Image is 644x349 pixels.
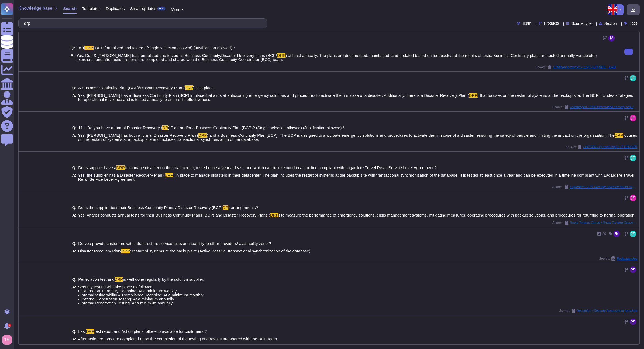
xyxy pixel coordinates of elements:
b: Q: [72,86,77,90]
mark: DRP [270,213,279,217]
span: Source: [552,105,637,109]
span: test report and Action plans follow-up available for customers ? [94,329,207,334]
span: ) is in place. [193,85,215,90]
mark: DRP [615,133,623,138]
mark: DRP [165,173,173,177]
span: Redundancies [617,257,637,260]
span: STMicroelectronics / 1170 ALTARES – D&B [553,66,616,69]
span: Smart updates [130,6,157,11]
span: : restart of systems at the backup site (Active Passive, transactional synchronization of the dat... [130,249,311,253]
span: focuses on the restart of systems at a backup site and includes transactional synchronization of ... [78,133,637,142]
span: Source: [552,185,637,189]
span: More [171,7,180,12]
b: A: [71,53,75,61]
b: Q: [72,329,77,333]
span: to manage disaster on their datacenter, tested once a year at least, and which can be executed in... [125,165,437,170]
b: Q: [72,277,77,281]
mark: DRP [86,329,95,334]
span: Lagardère / LTR Security Assessment to complete [570,185,637,189]
span: After action reports are completed upon the completion of the testing and results are shared with... [78,337,278,341]
span: Disaster Recovery Plan/ [78,249,122,253]
mark: DRP [116,165,125,170]
mark: DRP [277,53,285,58]
b: A: [72,337,77,341]
b: Q: [72,241,77,245]
mark: DRP [121,249,130,253]
span: ) and a Business Continuity Plan (BCP). The BCP is designed to anticipate emergency solutions and... [207,133,615,138]
mark: DRP [469,93,477,98]
span: | BCP formalized and tested? (Single selection allowed) (Justification allowed) * [93,46,235,50]
span: Does supplier have a [78,165,116,170]
span: Source: [552,221,637,225]
span: 26 [602,232,606,235]
b: A: [72,93,77,101]
span: Products [544,21,559,25]
div: BETA [157,7,165,10]
mark: DR [223,205,229,210]
span: A Business Continuity Plan (BCP)/Disaster Recovery Plan ( [78,85,184,90]
span: is well done regularly by the solution supplier. [123,277,204,282]
span: Duplicates [106,6,125,11]
span: ) at least annually. The plans are documented, maintained, and updated based on feedback and the ... [76,53,597,62]
span: Last [78,329,86,334]
span: volkswagen / VGF Information security requirement third party PRESTATAIRE (1) [570,105,637,109]
span: Team [522,21,531,25]
span: Does the supplier test their Business Continuity Plans / Disaster Recovery (BCP/ [78,205,222,210]
b: Q: [71,46,75,50]
span: ) that focuses on the restart of systems at the backup site. The BCP includes strategies for oper... [78,93,633,102]
span: Royal Terberg Group / Royal Terberg Group Cloud Risk Assessment [570,221,637,224]
span: Section [604,22,617,25]
mark: DRP [198,133,207,138]
span: Source type [571,22,592,25]
span: Templates [82,6,100,11]
mark: DRP [84,46,93,50]
div: 9+ [8,324,11,327]
b: A: [72,213,77,217]
span: Tags [629,21,638,25]
b: A: [72,133,77,141]
span: Source: [535,65,616,69]
span: LEDGER / Questionnaire IT LEDGER [583,145,637,149]
span: Decathlon / Security Assessment template [577,309,637,312]
span: Source: [559,309,637,313]
span: 18.1 [77,46,84,50]
mark: DR [162,125,168,130]
span: Penetration test and [78,277,114,282]
span: Yes, Dun & [PERSON_NAME] has formalized and tested its Business Continuity/Disaster Recovery plan... [76,53,277,58]
mark: DRP [115,277,123,282]
span: Do you provide customers with infrastructure service failover capability to other providers/ avai... [78,241,271,246]
b: A: [72,249,77,253]
input: Search a question or template... [21,19,261,28]
img: en [608,4,618,15]
img: user [2,335,12,345]
b: Q: [72,166,77,170]
span: ) Plan and/or a Business Continuity Plan (BCP)? (Single selection allowed) (Justification allowed) * [168,125,345,130]
span: Security testing will take place as follows: • External Vulnerability Scanning: At a minimum week... [78,285,204,305]
span: Source: [599,256,637,261]
span: Search [63,6,77,11]
span: Yes, Altares conducts annual tests for their Business Continuity Plans (BCP) and Disaster Recover... [78,213,270,217]
b: A: [72,173,77,181]
span: Knowledge base [18,6,52,11]
span: Yes, [PERSON_NAME] has a Business Continuity Plan (BCP) in place that aims at anticipating emerge... [78,93,469,98]
b: Q: [72,126,77,130]
mark: DRP [185,85,193,90]
span: Yes, the supplier has a Disaster Recovery Plan ( [78,173,165,177]
span: Source: [566,145,637,149]
button: More [171,6,184,13]
span: Yes, [PERSON_NAME] has both a formal Disaster Recovery Plan ( [78,133,198,138]
span: ) arrangements? [228,205,258,210]
span: ) to measure the performance of emergency solutions, crisis management systems, mitigating measur... [278,213,635,217]
b: Q: [72,206,77,210]
span: ) in place to manage disasters in their datacenter. The plan includes the restart of systems at t... [78,173,635,182]
b: A: [72,285,77,305]
span: 11.1 Do you have a formal Disaster Recovery ( [78,125,162,130]
button: user [1,334,16,346]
